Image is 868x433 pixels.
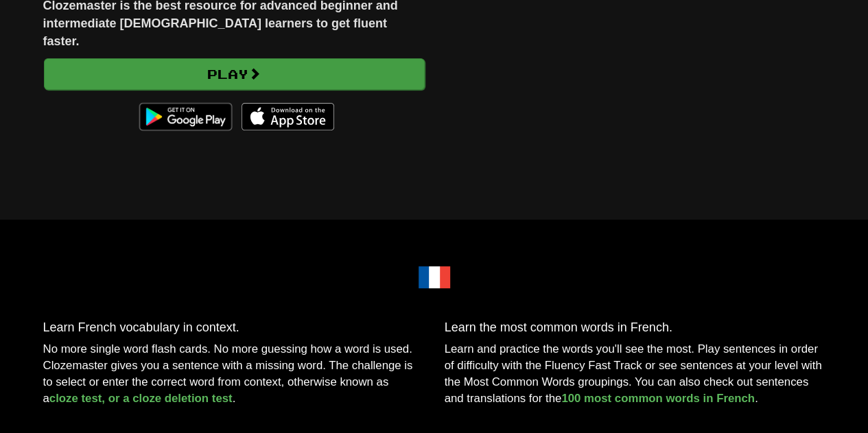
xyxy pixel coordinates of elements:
a: Play [44,58,425,90]
img: Download_on_the_App_Store_Badge_US-UK_135x40-25178aeef6eb6b83b96f5f2d004eda3bffbb37122de64afbaef7... [242,103,334,130]
img: Get it on Google Play [132,96,239,137]
a: cloze test, or a cloze deletion test [49,392,233,405]
h3: Learn French vocabulary in context. [43,321,424,335]
p: Learn and practice the words you'll see the most. Play sentences in order of difficulty with the ... [445,341,825,407]
a: 100 most common words in French [561,392,755,405]
h3: Learn the most common words in French. [445,321,825,335]
p: No more single word flash cards. No more guessing how a word is used. Clozemaster gives you a sen... [43,341,424,407]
